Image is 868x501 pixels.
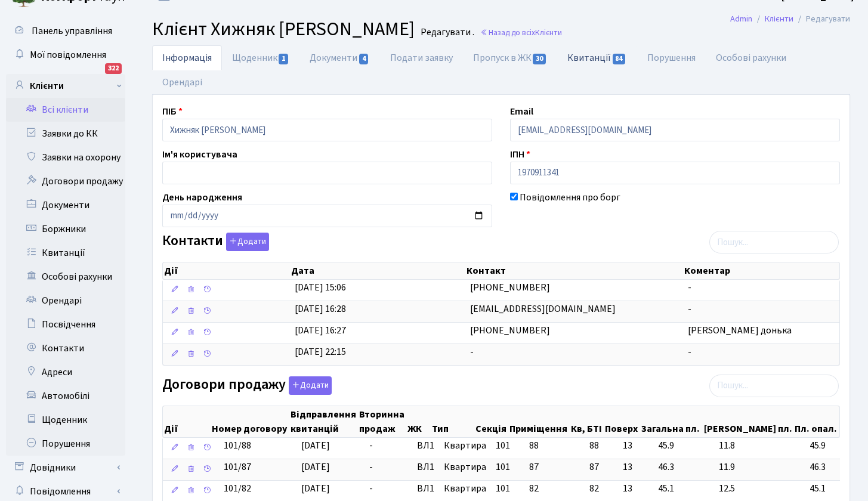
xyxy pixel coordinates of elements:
[301,460,330,474] span: [DATE]
[301,482,330,495] span: [DATE]
[793,13,850,26] li: Редагувати
[623,482,648,496] span: 13
[162,190,242,205] label: День народження
[637,45,706,70] a: Порушення
[369,439,373,452] span: -
[520,190,620,205] label: Повідомлення про борг
[535,27,562,38] span: Клієнти
[417,460,434,474] span: ВЛ1
[299,45,379,70] a: Документи
[162,376,332,395] label: Договори продажу
[295,345,346,358] span: [DATE] 22:15
[431,406,474,437] th: Тип
[529,460,539,474] span: 87
[529,482,539,495] span: 82
[640,406,702,437] th: Загальна пл.
[152,45,222,70] a: Інформація
[152,16,415,43] span: Клієнт Хижняк [PERSON_NAME]
[163,406,211,437] th: Дії
[533,54,546,64] span: 30
[470,281,550,294] span: [PHONE_NUMBER]
[719,460,800,474] span: 11.9
[703,406,793,437] th: [PERSON_NAME] пл.
[570,406,604,437] th: Кв, БТІ
[6,384,125,408] a: Автомобілі
[417,482,434,496] span: ВЛ1
[6,122,125,146] a: Заявки до КК
[688,302,691,316] span: -
[6,289,125,313] a: Орендарі
[557,45,637,70] a: Квитанції
[6,336,125,360] a: Контакти
[6,19,125,43] a: Панель управління
[6,360,125,384] a: Адреси
[444,460,486,474] span: Квартира
[688,324,792,337] span: [PERSON_NAME] донька
[162,233,269,251] label: Контакти
[32,24,112,38] span: Панель управління
[359,54,369,64] span: 4
[465,262,682,279] th: Контакт
[6,74,125,98] a: Клієнти
[380,45,463,70] a: Подати заявку
[226,233,269,251] button: Контакти
[529,439,539,452] span: 88
[470,345,474,358] span: -
[222,45,299,70] a: Щоденник
[688,281,691,294] span: -
[224,439,251,452] span: 101/88
[589,460,613,474] span: 87
[470,324,550,337] span: [PHONE_NUMBER]
[163,262,290,279] th: Дії
[589,482,613,496] span: 82
[162,104,183,119] label: ПІБ
[623,460,648,474] span: 13
[369,460,373,474] span: -
[211,406,289,437] th: Номер договору
[510,104,533,119] label: Email
[496,439,510,452] span: 101
[279,54,288,64] span: 1
[719,482,800,496] span: 12.5
[709,375,839,397] input: Пошук...
[480,27,562,38] a: Назад до всіхКлієнти
[709,231,839,253] input: Пошук...
[289,406,358,437] th: Відправлення квитанцій
[604,406,640,437] th: Поверх
[152,70,212,95] a: Орендарі
[688,345,691,358] span: -
[510,147,530,162] label: ІПН
[623,439,648,453] span: 13
[444,482,486,496] span: Квартира
[712,7,868,32] nav: breadcrumb
[295,281,346,294] span: [DATE] 15:06
[6,265,125,289] a: Особові рахунки
[6,217,125,241] a: Боржники
[6,193,125,217] a: Документи
[105,63,122,74] div: 322
[6,146,125,169] a: Заявки на охорону
[162,147,237,162] label: Ім'я користувача
[6,408,125,432] a: Щоденник
[730,13,752,25] a: Admin
[613,54,626,64] span: 84
[6,432,125,456] a: Порушення
[406,406,431,437] th: ЖК
[810,439,845,453] span: 45.9
[589,439,613,453] span: 88
[683,262,839,279] th: Коментар
[286,374,332,395] a: Додати
[301,439,330,452] span: [DATE]
[295,302,346,316] span: [DATE] 16:28
[496,482,510,495] span: 101
[6,456,125,480] a: Довідники
[30,48,106,61] span: Мої повідомлення
[444,439,486,453] span: Квартира
[463,45,557,70] a: Пропуск в ЖК
[6,241,125,265] a: Квитанції
[224,482,251,495] span: 101/82
[6,169,125,193] a: Договори продажу
[6,313,125,336] a: Посвідчення
[508,406,570,437] th: Приміщення
[418,27,474,38] small: Редагувати .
